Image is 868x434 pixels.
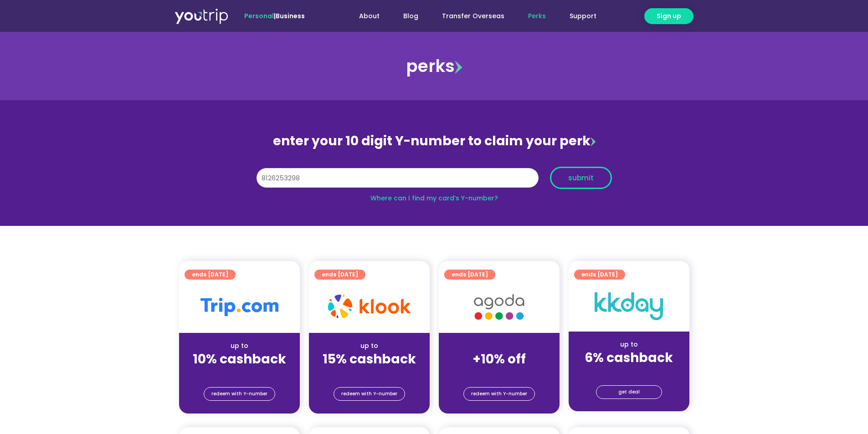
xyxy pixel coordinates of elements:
span: up to [491,341,508,350]
a: ends [DATE] [185,270,236,280]
a: Business [276,11,305,20]
a: get deal [596,385,662,399]
a: Support [558,8,608,25]
div: (for stays only) [186,368,293,377]
span: get deal [618,386,640,398]
span: ends [DATE] [452,270,488,280]
span: redeem with Y-number [471,388,527,400]
span: submit [568,174,594,181]
button: submit [550,167,612,189]
a: redeem with Y-number [204,387,275,401]
span: redeem with Y-number [341,388,397,400]
div: up to [186,341,293,351]
a: ends [DATE] [444,270,495,280]
a: ends [DATE] [574,270,625,280]
a: redeem with Y-number [334,387,405,401]
strong: 10% cashback [193,350,286,368]
a: Sign up [644,8,693,24]
input: 10 digit Y-number (e.g. 8123456789) [257,168,539,188]
span: Personal [244,11,274,20]
a: Perks [516,8,558,25]
span: ends [DATE] [192,270,228,280]
a: redeem with Y-number [463,387,535,401]
span: | [244,11,305,20]
a: Blog [391,8,430,25]
div: (for stays only) [446,368,552,377]
span: redeem with Y-number [211,388,267,400]
div: enter your 10 digit Y-number to claim your perk [252,129,616,153]
div: (for stays only) [576,366,682,376]
strong: 6% cashback [585,349,673,367]
span: ends [DATE] [322,270,358,280]
nav: Menu [329,8,608,25]
strong: +10% off [473,350,526,368]
span: Sign up [657,11,681,21]
a: ends [DATE] [314,270,365,280]
form: Y Number [257,167,612,196]
a: Transfer Overseas [430,8,516,25]
div: up to [316,341,422,351]
div: up to [576,340,682,349]
strong: 15% cashback [323,350,416,368]
a: Where can I find my card’s Y-number? [370,194,498,203]
div: (for stays only) [316,368,422,377]
a: About [347,8,391,25]
span: ends [DATE] [581,270,618,280]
